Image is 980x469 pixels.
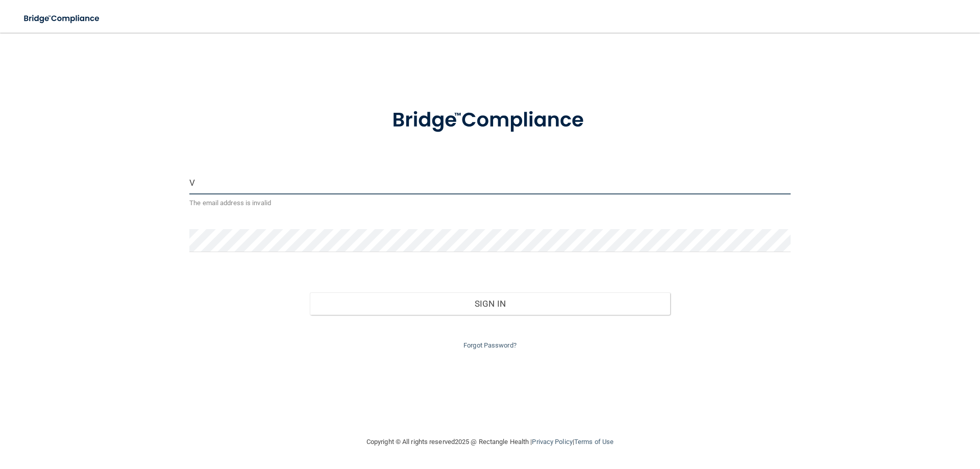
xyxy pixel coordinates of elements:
[463,341,517,349] a: Forgot Password?
[304,426,676,458] div: Copyright © All rights reserved 2025 @ Rectangle Health | |
[189,171,791,194] input: Email
[189,197,791,209] p: The email address is invalid
[574,438,614,446] a: Terms of Use
[803,397,968,437] iframe: Drift Widget Chat Controller
[371,94,609,147] img: bridge_compliance_login_screen.278c3ca4.svg
[310,292,671,315] button: Sign In
[15,8,109,29] img: bridge_compliance_login_screen.278c3ca4.svg
[532,438,572,446] a: Privacy Policy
